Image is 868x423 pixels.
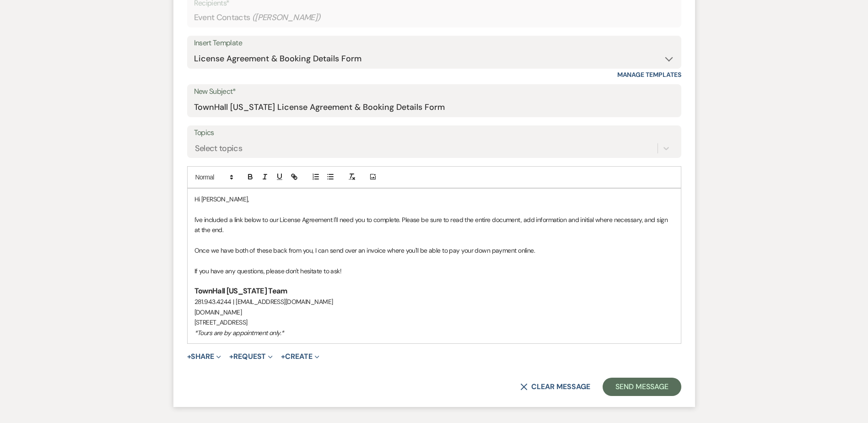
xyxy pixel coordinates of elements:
[194,266,674,276] p: If you have any questions, please don't hesitate to ask!
[195,142,243,154] div: Select topics
[194,37,674,50] div: Insert Template
[194,317,674,327] p: [STREET_ADDRESS]
[194,194,674,204] p: Hi [PERSON_NAME],
[187,353,191,360] span: +
[194,85,674,98] label: New Subject*
[520,383,590,390] button: Clear message
[229,353,273,360] button: Request
[194,126,674,140] label: Topics
[252,11,321,24] span: ( [PERSON_NAME] )
[281,353,285,360] span: +
[603,378,681,396] button: Send Message
[194,9,674,27] div: Event Contacts
[194,297,674,307] p: 281.943.4244 | [EMAIL_ADDRESS][DOMAIN_NAME]
[194,215,674,235] p: I've included a link below to our License Agreement I'll need you to complete. Please be sure to ...
[187,353,221,360] button: Share
[194,307,674,317] p: [DOMAIN_NAME]
[194,329,284,337] em: *Tours are by appointment only.*
[281,353,319,360] button: Create
[194,286,287,296] strong: TownHall [US_STATE] Team
[617,70,681,79] a: Manage Templates
[229,353,233,360] span: +
[194,245,674,255] p: Once we have both of these back from you, I can send over an invoice where you'll be able to pay ...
